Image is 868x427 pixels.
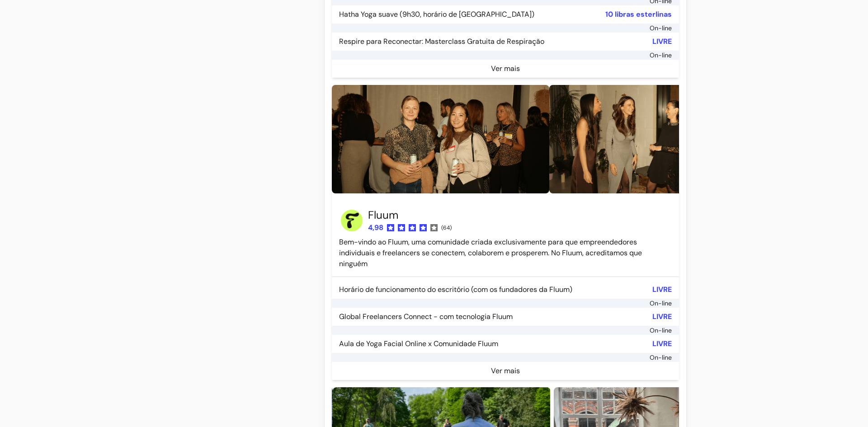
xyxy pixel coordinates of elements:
font: LIVRE [652,339,672,348]
font: Global Freelancers Connect - com tecnologia Fluum [339,312,513,321]
a: Horário de funcionamento do escritório (com os fundadores da Fluum)LIVREOn-line [332,281,679,308]
a: Ver mais [332,60,679,78]
font: Aula de Yoga Facial Online x Comunidade Fluum [339,339,498,348]
a: Imagem do provedorFluum4,98(64)Bem-vindo ao Fluum, uma comunidade criada exclusivamente para que ... [332,201,679,273]
font: On-line [650,51,672,59]
font: Respire para Reconectar: ​​Masterclass Gratuita de Respiração [339,37,544,46]
a: Ver mais [332,362,679,380]
img: https://d22cr2pskkweo8.cloudfront.net/067ecc5e-a255-44f1-bac5-3b283ce54a9c [332,85,549,193]
font: 64 [443,224,450,231]
font: 10 libras esterlinas [605,9,672,19]
font: Bem-vindo ao Fluum, uma comunidade criada exclusivamente para que empreendedores individuais e fr... [339,237,642,268]
a: Global Freelancers Connect - com tecnologia FluumLIVREOn-line [332,308,679,335]
font: ) [450,224,452,231]
font: 4,98 [368,223,383,232]
font: Horário de funcionamento do escritório (com os fundadores da Fluum) [339,285,572,294]
font: On-line [650,326,672,334]
font: On-line [650,24,672,32]
font: Ver mais [491,366,520,375]
font: Ver mais [491,64,520,73]
font: LIVRE [652,285,672,294]
img: Imagem do provedor [341,210,363,231]
a: Aula de Yoga Facial Online x Comunidade FluumLIVREOn-line [332,335,679,362]
img: https://d22cr2pskkweo8.cloudfront.net/7da0f95d-a9ed-4b41-b915-5433de84e032 [549,85,767,193]
a: Hatha Yoga suave (9h30, horário de [GEOGRAPHIC_DATA])10 libras esterlinasOn-line [332,5,679,33]
a: Respire para Reconectar: ​​Masterclass Gratuita de RespiraçãoLIVREOn-line [332,33,679,60]
font: On-line [650,353,672,361]
font: LIVRE [652,37,672,46]
font: On-line [650,299,672,307]
font: LIVRE [652,312,672,321]
font: ( [441,224,443,231]
font: Hatha Yoga suave (9h30, horário de [GEOGRAPHIC_DATA]) [339,9,534,19]
font: Fluum [368,208,398,222]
